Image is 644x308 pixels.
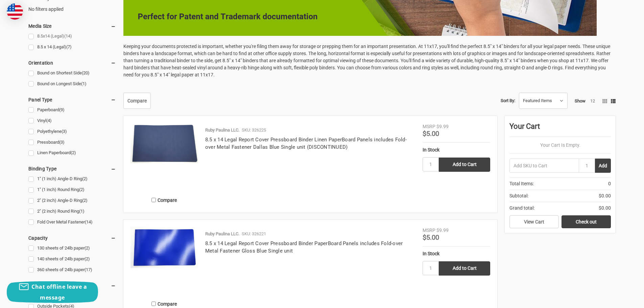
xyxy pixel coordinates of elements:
[7,281,98,303] button: Chat offline leave a message
[588,290,644,308] iframe: Google Customer Reviews
[28,43,116,52] a: 8.5 x 14 (Legal)
[501,96,515,106] label: Sort By:
[439,261,490,276] input: Add to Cart
[608,180,611,187] span: 0
[28,105,116,115] a: Paperboard
[28,174,116,184] a: 1" (1 inch) Angle-D Ring
[28,207,116,216] a: 2" (2 inch) Round Ring
[595,159,611,173] button: Add
[82,70,90,75] span: (20)
[205,240,403,254] a: 8.5 x 14 Legal Report Cover Pressboard Binder PaperBoard Panels includes Fold-over Metal Fastener...
[123,93,151,109] a: Compare
[436,228,449,233] span: $9.99
[28,127,116,136] a: Polyethylene
[509,142,611,149] p: Your Cart Is Empty.
[205,231,239,237] p: Ruby Paulina LLC.
[509,159,579,173] input: Add SKU to Cart
[151,198,156,202] input: Compare
[130,227,198,268] img: 8.5 x 14 Legal Report Cover Pressboard Binder PaperBoard Panels includes Fold-over Metal Fastener...
[28,32,116,41] a: 8.5x14 (Legal)
[71,150,76,155] span: (2)
[28,59,116,67] h5: Orientation
[82,198,88,203] span: (2)
[28,255,116,264] a: 140 sheets of 24lb paper
[7,3,23,20] img: duty and tax information for United States
[599,192,611,199] span: $0.00
[28,196,116,205] a: 2" (2 inch) Angle-D Ring
[205,137,407,150] a: 8.5 x 14 Legal Report Cover Pressboard Binder Linen PaperBoard Panels includes Fold-over Metal Fa...
[85,219,93,224] span: (14)
[28,185,116,194] a: 1" (1 inch) Round Ring
[242,231,266,237] p: SKU: 326221
[423,250,490,257] div: In Stock
[28,138,116,147] a: Pressboard
[82,176,88,181] span: (2)
[62,129,67,134] span: (3)
[59,140,65,145] span: (3)
[46,118,52,123] span: (4)
[205,127,239,134] p: Ruby Paulina LLC.
[31,283,87,301] span: Chat offline leave a message
[28,22,116,30] h5: Media Size
[28,165,116,173] h5: Binding Type
[85,267,92,272] span: (17)
[85,256,90,261] span: (2)
[590,98,595,103] a: 12
[79,187,85,192] span: (2)
[509,180,534,187] span: Total Items:
[509,121,611,137] div: Your Cart
[509,215,559,228] a: View Cart
[151,302,156,306] input: Compare
[575,98,586,103] span: Show
[28,218,116,227] a: Fold Over Metal Fastener
[130,227,198,294] a: 8.5 x 14 Legal Report Cover Pressboard Binder PaperBoard Panels includes Fold-over Metal Fastener...
[439,158,490,172] input: Add to Cart
[123,58,609,77] span: You'll find a wide variety of durable, high-quality 8.5" x 14" binders when you shop at 11x17. We...
[423,233,439,241] span: $5.00
[85,245,90,251] span: (2)
[599,205,611,212] span: $0.00
[28,234,116,242] h5: Capacity
[28,69,116,78] a: Bound on Shortest Side
[66,44,72,49] span: (7)
[436,124,449,129] span: $9.99
[242,127,266,134] p: SKU: 326225
[64,33,72,39] span: (14)
[28,148,116,158] a: Linen Paperboard
[28,116,116,125] a: Vinyl
[423,227,435,234] div: MSRP
[130,123,198,191] a: 8.5 x 14 Legal Report Cover Pressboard Binder Linen PaperBoard Panels includes Fold-over Metal Fa...
[28,79,116,89] a: Bound on Longest Side
[509,192,528,199] span: Subtotal:
[130,123,198,163] img: 8.5 x 14 Legal Report Cover Pressboard Binder Linen PaperBoard Panels includes Fold-over Metal Fa...
[28,265,116,275] a: 360 sheets of 24lb paper
[59,107,65,112] span: (9)
[28,244,116,253] a: 130 sheets of 24lb paper
[423,129,439,138] span: $5.00
[123,44,611,63] span: Keeping your documents protected is important, whether you're filing them away for storage or pre...
[79,209,85,214] span: (1)
[28,96,116,104] h5: Panel Type
[423,146,490,153] div: In Stock
[423,123,435,130] div: MSRP
[509,205,534,212] span: Grand total:
[562,215,611,228] a: Check out
[130,194,198,206] label: Compare
[81,81,87,86] span: (1)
